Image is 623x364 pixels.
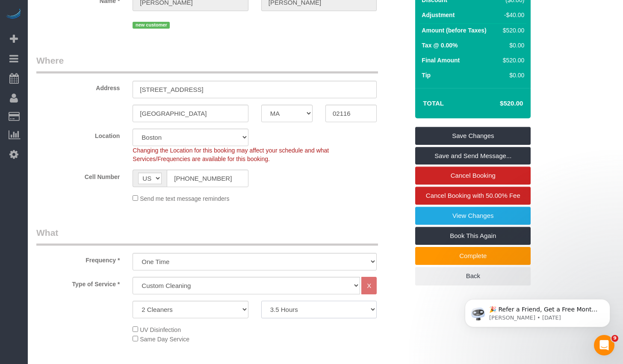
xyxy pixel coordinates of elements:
label: Adjustment [422,11,455,19]
a: Book This Again [415,227,531,245]
input: Cell Number [167,170,248,187]
span: new customer [133,22,170,29]
label: Cell Number [30,170,126,181]
span: Same Day Service [140,336,189,343]
a: Complete [415,247,531,265]
input: City [133,105,248,122]
span: Cancel Booking with 50.00% Fee [426,192,520,199]
label: Location [30,129,126,140]
img: Automaid Logo [5,9,22,21]
a: Back [415,267,531,285]
span: 9 [611,335,618,342]
iframe: Intercom live chat [594,335,614,355]
div: $0.00 [499,41,524,50]
label: Type of Service * [30,277,126,288]
a: Save Changes [415,127,531,145]
iframe: Intercom notifications message [452,281,623,341]
label: Final Amount [422,56,460,65]
label: Address [30,81,126,92]
input: Zip Code [325,105,377,122]
div: -$40.00 [499,11,524,19]
div: $520.00 [499,26,524,35]
a: Cancel Booking with 50.00% Fee [415,187,531,205]
span: Send me text message reminders [140,195,229,202]
h4: $520.00 [474,100,523,107]
legend: What [36,226,378,246]
label: Tax @ 0.00% [422,41,458,50]
label: Amount (before Taxes) [422,26,486,35]
span: UV Disinfection [140,326,181,333]
div: $520.00 [499,56,524,65]
a: Save and Send Message... [415,147,531,165]
a: Cancel Booking [415,167,531,185]
legend: Where [36,54,378,73]
span: Changing the Location for this booking may affect your schedule and what Services/Frequencies are... [133,147,329,162]
label: Frequency * [30,253,126,264]
strong: Total [423,100,444,107]
label: Tip [422,71,431,79]
a: View Changes [415,207,531,225]
div: $0.00 [499,71,524,79]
